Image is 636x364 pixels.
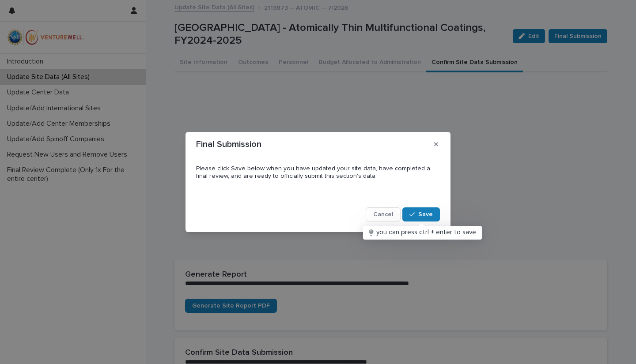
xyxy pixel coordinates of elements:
[366,207,401,221] button: Cancel
[402,207,440,221] button: Save
[418,211,433,218] span: Save
[196,139,261,150] p: Final Submission
[373,211,393,218] span: Cancel
[196,165,440,180] p: Please click Save below when you have updated your site data, have completed a final review, and ...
